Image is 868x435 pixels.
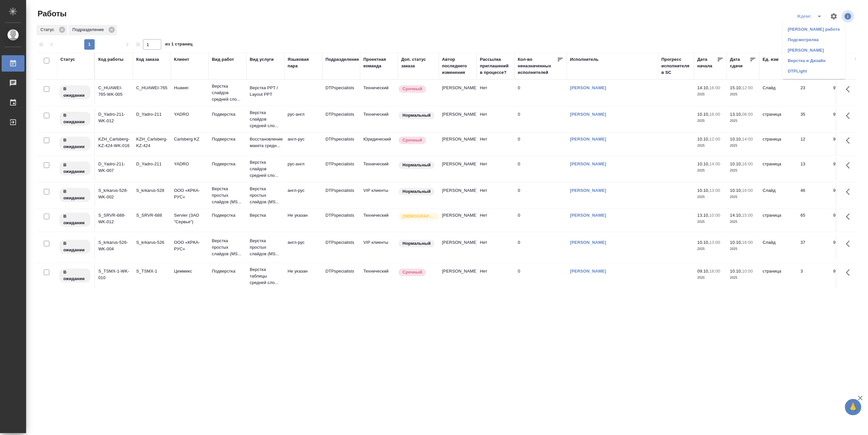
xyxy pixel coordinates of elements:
[403,240,431,247] p: Нормальный
[797,133,830,156] td: 12
[284,184,322,207] td: англ-рус
[515,184,567,207] td: 0
[59,161,91,176] div: Исполнитель назначен, приступать к работе пока рано
[322,133,360,156] td: DTPspecialists
[250,85,281,98] p: Верстка PPT / Layout PPT
[250,212,281,219] p: Верстка
[95,81,133,104] td: C_HUAWEI-765-WK-005
[59,136,91,151] div: Исполнитель назначен, приступать к работе пока рано
[174,85,205,91] p: Huawei
[284,265,322,288] td: Не указан
[95,184,133,207] td: S_krkarus-528-WK-002
[698,112,710,117] p: 10.10,
[403,137,422,143] p: Срочный
[439,108,477,131] td: [PERSON_NAME]
[830,158,863,180] td: 9.6
[439,236,477,259] td: [PERSON_NAME]
[783,24,845,35] li: [PERSON_NAME] работе
[250,136,281,149] p: Восстановление макета средн...
[63,269,87,282] p: В ожидании
[401,56,436,69] div: Доп. статус заказа
[845,399,861,415] button: 🙏
[570,161,606,166] a: [PERSON_NAME]
[136,85,168,91] div: C_HUAWEI-765
[760,108,797,131] td: страница
[59,239,91,255] div: Исполнитель назначен, приступать к работе пока рано
[95,236,133,259] td: S_krkarus-526-WK-004
[174,212,205,225] p: Servier (ЗАО "Сервье")
[136,161,168,167] div: D_Yadro-211
[698,137,710,142] p: 10.10,
[136,111,168,118] div: D_Yadro-211
[783,45,845,56] li: [PERSON_NAME]
[797,81,830,104] td: 23
[796,11,826,22] div: split button
[570,213,606,218] a: [PERSON_NAME]
[760,81,797,104] td: Слайд
[742,112,753,117] p: 08:00
[212,161,243,167] p: Подверстка
[515,236,567,259] td: 0
[322,158,360,180] td: DTPspecialists
[698,118,724,124] p: 2025
[360,108,398,131] td: Технический
[730,91,756,98] p: 2025
[63,188,87,201] p: В ожидании
[662,56,691,76] div: Прогресс исполнителя в SC
[95,265,133,288] td: S_TSMX-1-WK-010
[830,133,863,156] td: 9.6
[165,40,193,50] span: из 1 страниц
[842,158,858,173] button: Здесь прячутся важные кнопки
[698,194,724,200] p: 2025
[40,26,56,33] p: Статус
[742,161,753,166] p: 16:00
[698,91,724,98] p: 2025
[212,186,243,205] p: Верстка простых слайдов (MS...
[59,187,91,203] div: Исполнитель назначен, приступать к работе пока рано
[403,86,422,92] p: Срочный
[760,265,797,288] td: страница
[69,25,117,35] div: Подразделение
[730,56,750,69] div: Дата сдачи
[136,268,168,275] div: S_TSMX-1
[698,85,710,90] p: 14.10,
[797,209,830,232] td: 65
[95,133,133,156] td: KZH_Carlsberg-KZ-424-WK-016
[284,108,322,131] td: рус-англ
[360,209,398,232] td: Технический
[710,161,720,166] p: 14:00
[477,81,515,104] td: Нет
[136,212,168,219] div: S_SRVR-688
[830,236,863,259] td: 9.6
[360,81,398,104] td: Технический
[797,158,830,180] td: 13
[730,240,742,245] p: 10.10,
[730,269,742,274] p: 10.10,
[322,209,360,232] td: DTPspecialists
[783,56,845,66] li: Верстка и Дизайн
[322,236,360,259] td: DTPspecialists
[730,167,756,174] p: 2025
[477,158,515,180] td: Нет
[742,137,753,142] p: 14:00
[518,56,557,76] div: Кол-во неназначенных исполнителей
[174,187,205,200] p: ООО «КРКА-РУС»
[212,238,243,257] p: Верстка простых слайдов (MS...
[710,137,720,142] p: 12:00
[59,111,91,126] div: Исполнитель назначен, приступать к работе пока рано
[136,239,168,246] div: S_krkarus-526
[360,265,398,288] td: Технический
[698,142,724,149] p: 2025
[212,56,234,63] div: Вид работ
[830,184,863,207] td: 9.6
[477,265,515,288] td: Нет
[760,158,797,180] td: страница
[439,133,477,156] td: [PERSON_NAME]
[63,240,87,253] p: В ожидании
[174,136,205,142] p: Carlsberg KZ
[95,158,133,180] td: D_Yadro-211-WK-007
[284,236,322,259] td: англ-рус
[60,56,75,63] div: Статус
[403,112,431,119] p: Нормальный
[730,137,742,142] p: 10.10,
